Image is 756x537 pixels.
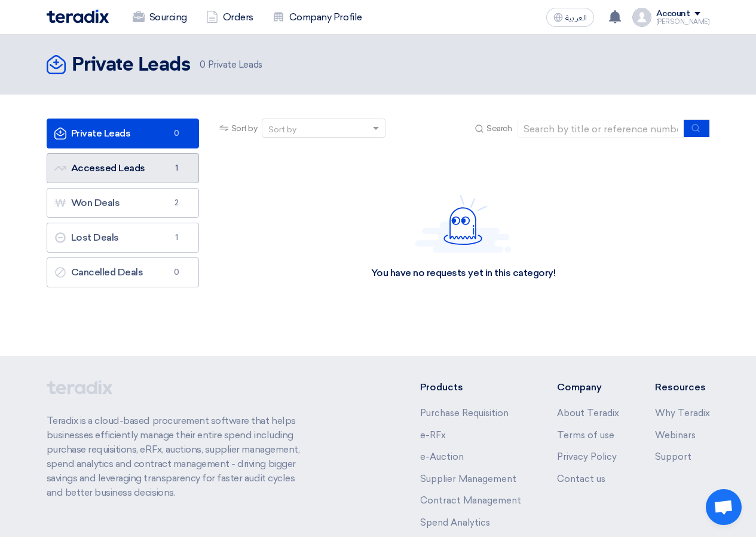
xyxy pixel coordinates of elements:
span: Search [486,122,512,135]
a: Privacy Policy [557,451,617,462]
a: Accessed Leads1 [47,153,199,183]
a: Support [655,451,691,462]
div: Account [656,9,690,19]
a: Lost Deals1 [47,223,199,253]
p: Teradix is a cloud-based procurement software that helps businesses efficiently manage their enti... [47,414,312,500]
div: You have no requests yet in this category! [371,267,556,280]
div: Sort by [268,123,296,136]
a: Contract Management [420,495,521,506]
a: Webinars [655,430,696,441]
li: Company [557,380,619,395]
span: العربية [565,14,587,22]
a: Why Teradix [655,408,710,418]
a: Purchase Requisition [420,408,509,418]
img: profile_test.png [632,8,651,27]
span: 0 [170,266,184,278]
span: 1 [170,232,184,244]
h2: Private Leads [72,53,191,77]
a: Company Profile [263,4,372,31]
a: Orders [197,4,263,31]
a: Sourcing [123,4,197,31]
li: Products [420,380,521,395]
button: العربية [546,8,594,27]
a: e-RFx [420,430,446,441]
span: 1 [170,162,184,174]
img: Hello [415,195,511,253]
a: Contact us [557,474,605,484]
a: Open chat [706,489,742,525]
img: Teradix logo [47,10,109,23]
a: Won Deals2 [47,188,199,218]
a: Supplier Management [420,474,516,484]
a: About Teradix [557,408,619,418]
input: Search by title or reference number [517,120,684,138]
span: 2 [170,197,184,209]
a: Private Leads0 [47,119,199,148]
span: 0 [170,128,184,139]
a: e-Auction [420,451,464,462]
div: [PERSON_NAME] [656,19,710,25]
a: Spend Analytics [420,517,490,528]
a: Cancelled Deals0 [47,257,199,287]
li: Resources [655,380,710,395]
span: 0 [200,59,206,70]
a: Terms of use [557,430,614,441]
span: Sort by [231,122,258,135]
span: Private Leads [200,58,262,72]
